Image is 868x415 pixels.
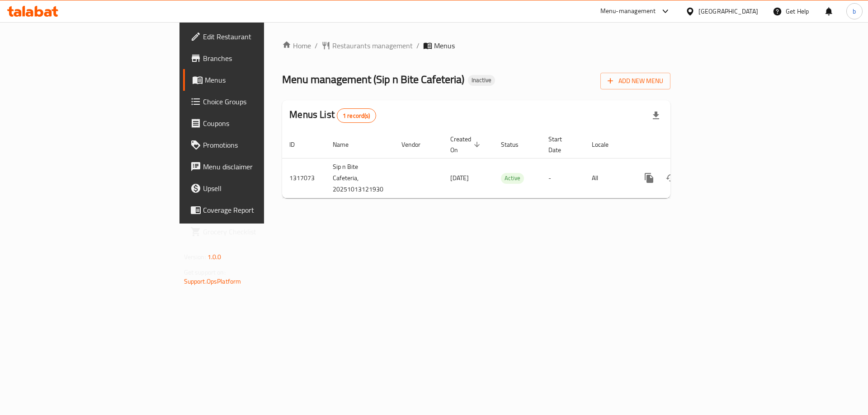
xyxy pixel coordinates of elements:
div: Active [501,173,524,184]
a: Support.OpsPlatform [184,275,241,287]
li: / [416,40,420,51]
table: enhanced table [282,131,732,198]
span: Start Date [548,134,574,155]
nav: breadcrumb [282,40,670,51]
div: Total records count [337,108,376,123]
span: Menus [434,40,455,51]
span: b [853,6,856,16]
span: Name [333,139,360,150]
a: Edit Restaurant [183,26,325,47]
th: Actions [631,131,732,159]
span: Choice Groups [203,96,317,107]
td: All [585,158,631,198]
td: - [541,158,585,198]
div: Menu-management [600,6,656,17]
button: Add New Menu [600,73,670,89]
span: Version: [184,251,206,263]
a: Coupons [183,112,325,134]
span: Locale [592,139,620,150]
span: Coverage Report [203,205,317,215]
span: Status [501,139,530,150]
span: [DATE] [450,172,469,184]
span: Grocery Checklist [203,226,317,237]
span: Menu management ( Sip n Bite Cafeteria ) [282,69,464,89]
span: Restaurants management [332,40,413,51]
a: Coverage Report [183,199,325,221]
div: Export file [645,105,667,126]
a: Grocery Checklist [183,221,325,242]
span: Inactive [468,76,495,84]
span: Promotions [203,140,317,150]
span: ID [289,139,307,150]
span: Coupons [203,118,317,129]
span: Add New Menu [608,75,663,87]
a: Branches [183,47,325,69]
div: [GEOGRAPHIC_DATA] [698,6,758,16]
a: Restaurants management [321,40,413,51]
a: Menu disclaimer [183,156,325,177]
span: Menu disclaimer [203,161,317,172]
td: Sip n Bite Cafeteria, 20251013121930 [325,158,394,198]
button: more [638,167,660,189]
div: Inactive [468,75,495,86]
a: Choice Groups [183,91,325,112]
span: Created On [450,134,483,155]
a: Upsell [183,177,325,199]
span: Active [501,173,524,183]
span: Edit Restaurant [203,31,317,42]
button: Change Status [660,167,682,189]
span: Vendor [401,139,432,150]
h2: Menus List [289,108,376,123]
a: Menus [183,69,325,91]
span: 1 record(s) [337,112,376,120]
span: Menus [205,75,317,85]
a: Promotions [183,134,325,156]
span: Branches [203,53,317,64]
span: 1.0.0 [208,251,222,263]
span: Get support on: [184,266,226,278]
span: Upsell [203,183,317,194]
